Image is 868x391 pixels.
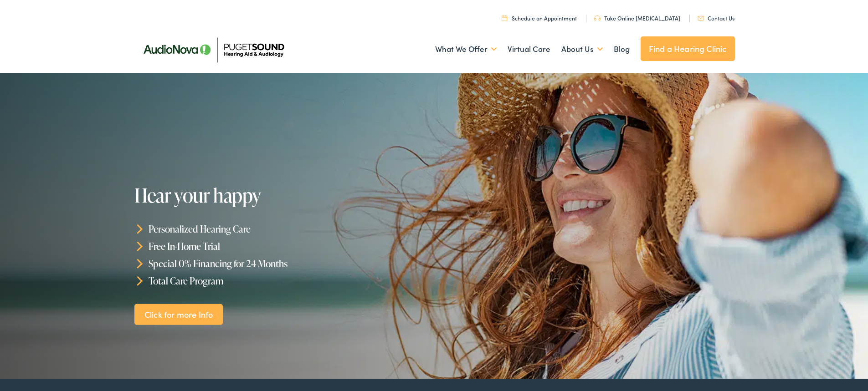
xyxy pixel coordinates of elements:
a: Schedule an Appointment [502,14,577,22]
li: Total Care Program [134,272,438,289]
img: utility icon [698,16,704,20]
a: Blog [614,32,630,66]
h1: Hear your happy [134,185,411,206]
a: Virtual Care [508,32,550,66]
li: Personalized Hearing Care [134,220,438,238]
img: utility icon [502,15,507,21]
a: Find a Hearing Clinic [641,36,735,61]
li: Special 0% Financing for 24 Months [134,255,438,272]
a: About Us [561,32,603,66]
img: utility icon [594,15,601,21]
a: What We Offer [435,32,497,66]
a: Take Online [MEDICAL_DATA] [594,14,680,22]
a: Click for more Info [134,304,223,325]
li: Free In-Home Trial [134,238,438,255]
a: Contact Us [698,14,734,22]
